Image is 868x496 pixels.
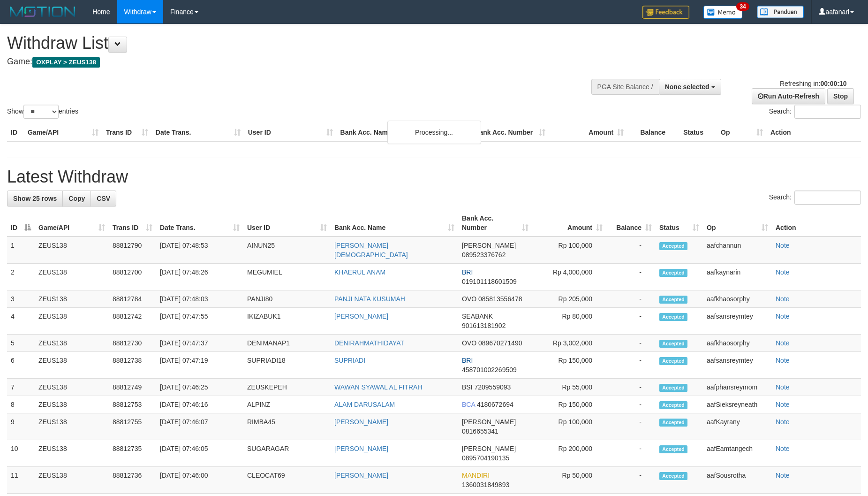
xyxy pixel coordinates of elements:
td: aafSieksreyneath [703,396,772,413]
td: 88812790 [109,237,156,264]
th: Action [772,210,861,237]
th: Date Trans. [152,124,244,141]
th: Bank Acc. Number [471,124,549,141]
td: 88812735 [109,440,156,467]
a: [PERSON_NAME] [334,313,388,320]
a: [PERSON_NAME] [334,472,388,479]
th: Date Trans.: activate to sort column ascending [156,210,243,237]
td: PANJI80 [243,290,331,308]
td: 88812749 [109,379,156,396]
td: [DATE] 07:46:25 [156,379,243,396]
span: MANDIRI [462,472,490,479]
a: Note [776,339,790,347]
div: PGA Site Balance / [591,79,659,95]
span: Copy 019101118601509 to clipboard [462,278,517,285]
td: 1 [7,237,35,264]
span: Copy [68,195,85,202]
td: ZEUS138 [35,308,109,335]
span: OXPLAY > ZEUS138 [32,57,100,68]
span: Accepted [659,357,687,365]
a: Note [776,268,790,276]
span: None selected [665,83,709,91]
span: Accepted [659,269,687,277]
a: CSV [91,191,116,206]
td: DENIMANAP1 [243,335,331,352]
input: Search: [794,191,861,205]
span: Copy 458701002269509 to clipboard [462,366,517,374]
td: - [606,467,656,494]
th: Amount: activate to sort column ascending [532,210,606,237]
td: aafEamtangech [703,440,772,467]
h1: Latest Withdraw [7,168,861,186]
a: KHAERUL ANAM [334,268,385,276]
td: 88812755 [109,413,156,440]
td: [DATE] 07:46:00 [156,467,243,494]
td: ZEUS138 [35,237,109,264]
td: aafKayrany [703,413,772,440]
label: Search: [769,191,861,205]
td: - [606,440,656,467]
a: Note [776,242,790,249]
th: User ID [244,124,337,141]
th: Game/API: activate to sort column ascending [35,210,109,237]
th: Op [717,124,767,141]
th: Bank Acc. Name: activate to sort column ascending [331,210,458,237]
td: 88812742 [109,308,156,335]
th: Op: activate to sort column ascending [703,210,772,237]
th: Balance: activate to sort column ascending [606,210,656,237]
a: Note [776,445,790,452]
img: Feedback.jpg [642,6,689,19]
td: 2 [7,264,35,290]
a: Note [776,383,790,391]
th: Trans ID: activate to sort column ascending [109,210,156,237]
td: [DATE] 07:46:16 [156,396,243,413]
td: aafsansreymtey [703,308,772,335]
td: aafkhaosorphy [703,335,772,352]
a: Stop [827,88,854,104]
td: ZEUS138 [35,379,109,396]
td: - [606,264,656,290]
td: aafsansreymtey [703,352,772,379]
td: 3 [7,290,35,308]
th: Bank Acc. Name [337,124,471,141]
td: ZEUS138 [35,290,109,308]
th: Status [679,124,717,141]
img: MOTION_logo.png [7,5,78,19]
span: BRI [462,268,473,276]
a: [PERSON_NAME][DEMOGRAPHIC_DATA] [334,242,408,259]
td: 88812700 [109,264,156,290]
span: 34 [736,2,749,11]
img: panduan.png [757,6,804,18]
td: Rp 150,000 [532,396,606,413]
td: [DATE] 07:48:53 [156,237,243,264]
div: Processing... [387,121,481,144]
td: 8 [7,396,35,413]
span: [PERSON_NAME] [462,242,516,249]
td: ZEUS138 [35,335,109,352]
span: Copy 0816655341 to clipboard [462,427,498,435]
span: OVO [462,295,476,303]
td: CLEOCAT69 [243,467,331,494]
label: Search: [769,105,861,119]
a: [PERSON_NAME] [334,418,388,426]
td: [DATE] 07:47:37 [156,335,243,352]
td: Rp 200,000 [532,440,606,467]
h1: Withdraw List [7,34,569,53]
a: [PERSON_NAME] [334,445,388,452]
td: - [606,396,656,413]
a: SUPRIADI [334,357,365,364]
a: PANJI NATA KUSUMAH [334,295,405,303]
td: 11 [7,467,35,494]
td: 88812736 [109,467,156,494]
th: User ID: activate to sort column ascending [243,210,331,237]
td: [DATE] 07:47:19 [156,352,243,379]
th: ID [7,124,24,141]
td: Rp 80,000 [532,308,606,335]
span: BRI [462,357,473,364]
th: Amount [549,124,627,141]
td: ZEUSKEPEH [243,379,331,396]
a: Note [776,472,790,479]
a: Copy [62,191,91,206]
th: Game/API [24,124,102,141]
a: Note [776,313,790,320]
